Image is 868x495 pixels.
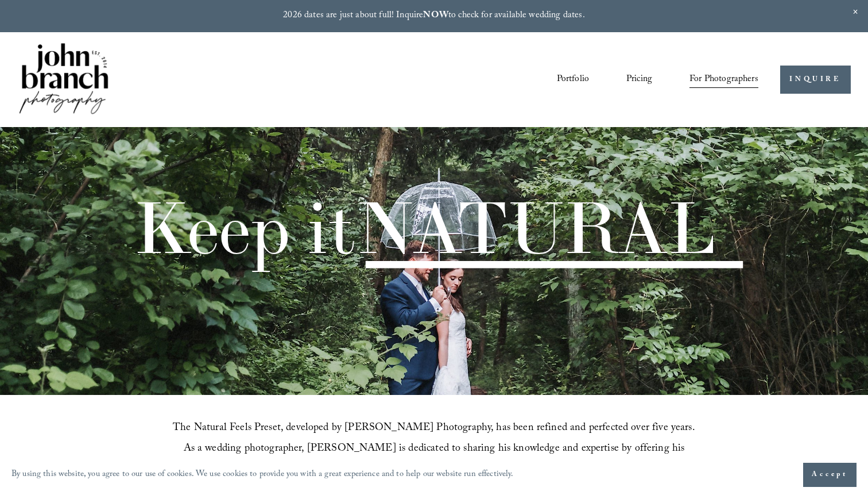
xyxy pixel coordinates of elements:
a: INQUIRE [780,66,851,94]
a: Portfolio [557,70,589,90]
span: NATURAL [355,182,715,273]
a: folder dropdown [689,70,758,90]
button: Accept [803,463,857,487]
a: Pricing [626,70,652,90]
h1: Keep it [133,192,715,264]
span: Accept [812,469,848,481]
span: The Natural Feels Preset, developed by [PERSON_NAME] Photography, has been refined and perfected ... [173,420,698,479]
span: For Photographers [689,71,758,89]
p: By using this website, you agree to our use of cookies. We use cookies to provide you with a grea... [11,467,514,484]
img: John Branch IV Photography [17,41,110,118]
